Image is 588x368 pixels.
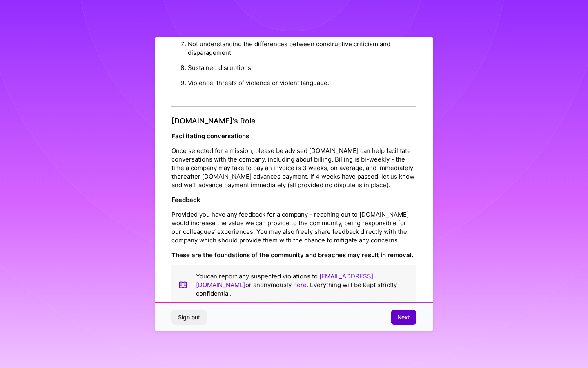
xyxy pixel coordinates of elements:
strong: These are the foundations of the community and breaches may result in removal. [171,251,413,259]
p: Once selected for a mission, please be advised [DOMAIN_NAME] can help facilitate conversations wi... [171,146,416,189]
a: [EMAIL_ADDRESS][DOMAIN_NAME] [196,272,373,289]
p: You can report any suspected violations to or anonymously . Everything will be kept strictly conf... [196,272,410,298]
p: Provided you have any feedback for a company - reaching out to [DOMAIN_NAME] would increase the v... [171,210,416,245]
li: Not understanding the differences between constructive criticism and disparagement. [188,36,416,60]
li: Sustained disruptions. [188,60,416,75]
h4: [DOMAIN_NAME]’s Role [171,117,416,126]
li: Violence, threats of violence or violent language. [188,75,416,90]
button: Next [391,310,416,325]
button: Sign out [171,310,207,325]
span: Next [397,313,410,321]
span: Sign out [178,313,200,321]
strong: Feedback [171,196,200,204]
img: book icon [178,272,188,298]
a: here [293,281,307,289]
strong: Facilitating conversations [171,132,249,140]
